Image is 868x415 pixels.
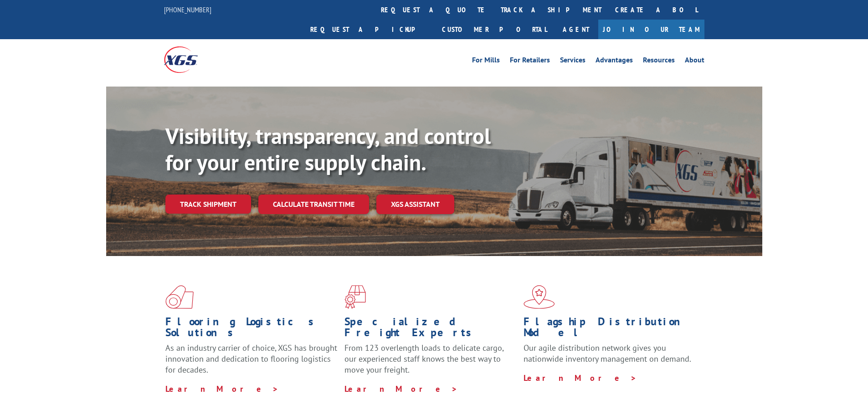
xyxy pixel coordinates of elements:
h1: Flagship Distribution Model [524,316,696,343]
a: Services [560,56,586,67]
a: Learn More > [344,384,458,394]
h1: Specialized Freight Experts [344,316,517,343]
span: Our agile distribution network gives you nationwide inventory management on demand. [524,343,691,364]
a: Resources [643,56,675,67]
a: Customer Portal [435,20,554,39]
b: Visibility, transparency, and control for your entire supply chain. [165,122,491,176]
a: Request a pickup [303,20,435,39]
img: xgs-icon-flagship-distribution-model-red [524,285,555,309]
a: Advantages [596,56,633,67]
a: Calculate transit time [258,195,369,214]
a: Learn More > [165,384,279,394]
p: From 123 overlength loads to delicate cargo, our experienced staff knows the best way to move you... [344,343,517,383]
span: As an industry carrier of choice, XGS has brought innovation and dedication to flooring logistics... [165,343,337,375]
img: xgs-icon-focused-on-flooring-red [344,285,366,309]
a: About [685,56,704,67]
a: [PHONE_NUMBER] [164,5,211,14]
a: For Mills [472,56,500,67]
a: Join Our Team [598,20,704,39]
img: xgs-icon-total-supply-chain-intelligence-red [165,285,194,309]
a: Track shipment [165,195,251,214]
a: XGS ASSISTANT [376,195,454,214]
h1: Flooring Logistics Solutions [165,316,338,343]
a: Learn More > [524,373,637,383]
a: Agent [554,20,598,39]
a: For Retailers [510,56,550,67]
